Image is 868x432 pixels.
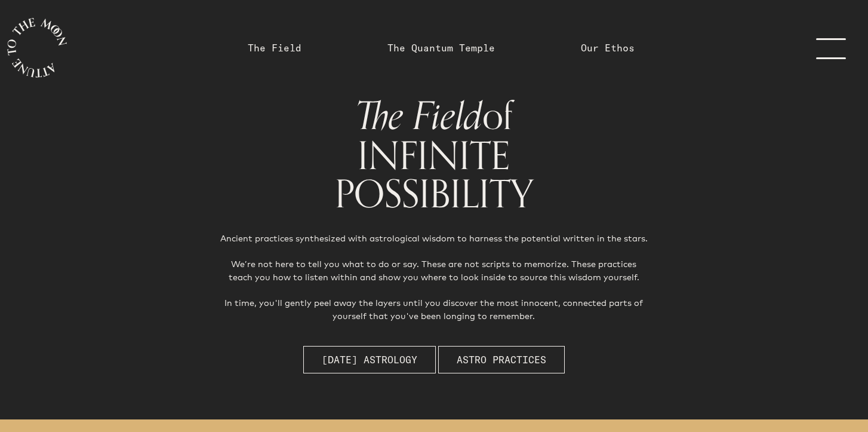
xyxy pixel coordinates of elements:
a: Our Ethos [581,41,635,55]
span: Astro Practices [457,353,546,367]
span: The Field [355,85,482,148]
p: Ancient practices synthesized with astrological wisdom to harness the potential written in the st... [220,232,648,322]
a: The Field [248,41,301,55]
span: [DATE] Astrology [322,353,417,367]
h1: of INFINITE POSSIBILITY [201,96,667,213]
button: Astro Practices [438,346,565,373]
a: The Quantum Temple [387,41,495,55]
button: [DATE] Astrology [303,346,436,373]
